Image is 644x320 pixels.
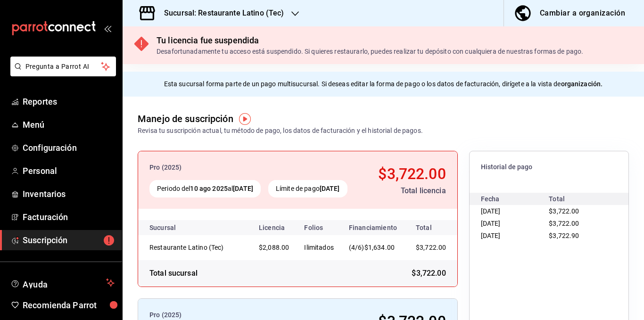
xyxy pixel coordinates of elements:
[190,185,227,192] strong: 10 ago 2025
[104,25,111,32] button: open_drawer_menu
[23,299,115,312] span: Recomienda Parrot
[23,211,115,223] span: Facturación
[23,188,115,200] span: Inventarios
[157,34,583,47] div: Tu licencia fue suspendida
[549,220,579,227] span: $3,722.00
[23,277,102,288] span: Ayuda
[341,220,405,235] th: Financiamiento
[25,62,101,72] span: Pregunta a Parrot AI
[259,244,289,251] span: $2,088.00
[123,72,644,97] div: Esta sucursal forma parte de un pago multisucursal. Si deseas editar la forma de pago o los datos...
[540,7,625,20] div: Cambiar a organización
[297,220,341,235] th: Folios
[481,217,549,230] div: [DATE]
[157,47,583,57] div: Desafortunadamente tu acceso está suspendido. Si quieres restaurarlo, puedes realizar tu depósito...
[23,95,115,108] span: Reportes
[320,185,340,192] strong: [DATE]
[23,141,115,154] span: Configuración
[367,185,446,197] div: Total licencia
[378,165,446,183] span: $3,722.00
[405,220,461,235] th: Total
[138,112,233,126] div: Manejo de suscripción
[23,164,115,177] span: Personal
[157,8,284,19] h3: Sucursal: Restaurante Latino (Tec)
[23,118,115,131] span: Menú
[149,310,350,320] div: Pro (2025)
[149,268,198,279] div: Total sucursal
[268,180,347,197] div: Límite de pago
[561,80,603,88] strong: organización.
[416,244,446,251] span: $3,722.00
[138,126,423,136] div: Revisa tu suscripción actual, tu método de pago, los datos de facturación y el historial de pagos.
[549,193,617,205] div: Total
[233,185,253,192] strong: [DATE]
[10,57,116,76] button: Pregunta a Parrot AI
[149,224,201,231] div: Sucursal
[149,243,244,252] div: Restaurante Latino (Tec)
[23,234,115,246] span: Suscripción
[364,244,395,251] span: $1,634.00
[149,163,359,172] div: Pro (2025)
[349,243,397,253] div: (4/6)
[549,207,579,215] span: $3,722.00
[239,113,251,125] img: Tooltip marker
[481,163,617,172] span: Historial de pago
[7,68,116,78] a: Pregunta a Parrot AI
[412,268,446,279] span: $3,722.00
[549,232,579,239] span: $3,722.90
[481,193,549,205] div: Fecha
[481,205,549,217] div: [DATE]
[481,230,549,242] div: [DATE]
[297,235,341,260] td: Ilimitados
[149,180,261,197] div: Periodo del al
[251,220,297,235] th: Licencia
